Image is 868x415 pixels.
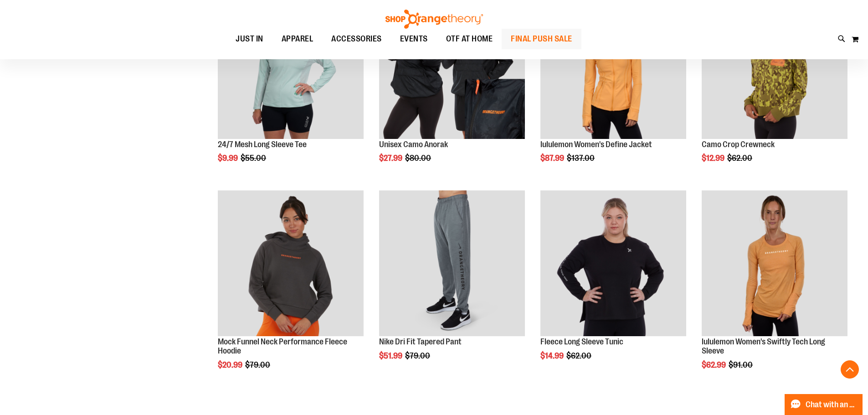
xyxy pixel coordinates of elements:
[405,351,431,360] span: $79.00
[566,351,593,360] span: $62.00
[502,29,581,49] a: FINAL PUSH SALE
[400,29,428,49] span: EVENTS
[384,10,484,29] img: Shop Orangetheory
[331,29,382,49] span: ACCESSORIES
[697,186,852,392] div: product
[540,140,652,149] a: lululemon Women's Define Jacket
[405,154,432,163] span: $80.00
[841,360,859,379] button: Back To Top
[806,400,857,409] span: Chat with an Expert
[218,140,307,149] a: 24/7 Mesh Long Sleeve Tee
[702,360,727,369] span: $62.99
[540,337,623,346] a: Fleece Long Sleeve Tunic
[213,186,368,392] div: product
[727,154,754,163] span: $62.00
[702,190,847,338] a: Product image for lululemon Swiftly Tech Long Sleeve
[379,351,404,360] span: $51.99
[218,337,347,355] a: Mock Funnel Neck Performance Fleece Hoodie
[702,337,825,355] a: lululemon Women's Swiftly Tech Long Sleeve
[241,154,267,163] span: $55.00
[245,360,272,369] span: $79.00
[218,190,364,338] a: Product image for Mock Funnel Neck Performance Fleece Hoodie
[567,154,596,163] span: $137.00
[226,29,272,50] a: JUST IN
[785,394,863,415] button: Chat with an Expert
[375,186,529,384] div: product
[536,186,691,384] div: product
[379,140,448,149] a: Unisex Camo Anorak
[272,29,323,50] a: APPAREL
[702,140,775,149] a: Camo Crop Crewneck
[218,190,364,336] img: Product image for Mock Funnel Neck Performance Fleece Hoodie
[391,29,437,50] a: EVENTS
[437,29,502,50] a: OTF AT HOME
[702,154,726,163] span: $12.99
[379,190,525,338] a: Product image for Nike Dri Fit Tapered Pant
[540,351,565,360] span: $14.99
[379,337,462,346] a: Nike Dri Fit Tapered Pant
[218,154,239,163] span: $9.99
[540,190,686,338] a: Product image for Fleece Long Sleeve Tunic
[702,190,847,336] img: Product image for lululemon Swiftly Tech Long Sleeve
[322,29,391,50] a: ACCESSORIES
[540,154,565,163] span: $87.99
[218,360,244,369] span: $20.99
[511,29,572,49] span: FINAL PUSH SALE
[282,29,313,49] span: APPAREL
[729,360,754,369] span: $91.00
[236,29,263,49] span: JUST IN
[540,190,686,336] img: Product image for Fleece Long Sleeve Tunic
[379,154,404,163] span: $27.99
[379,190,525,336] img: Product image for Nike Dri Fit Tapered Pant
[446,29,493,49] span: OTF AT HOME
